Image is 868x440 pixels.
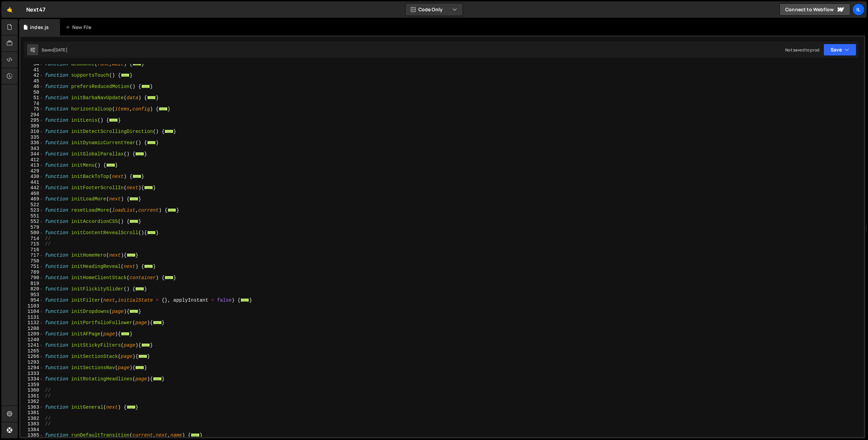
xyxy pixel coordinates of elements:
div: [DATE] [54,47,67,53]
div: 750 [20,258,44,264]
a: Il [852,3,865,16]
div: 751 [20,264,44,270]
div: 1382 [20,416,44,422]
div: 1266 [20,354,44,360]
div: 430 [20,174,44,180]
div: 469 [20,196,44,202]
div: 412 [20,157,44,163]
span: ... [144,264,153,268]
div: 51 [20,95,44,101]
div: 1381 [20,410,44,416]
div: 953 [20,292,44,298]
span: ... [129,309,138,313]
div: Saved [42,47,67,53]
span: ... [127,253,136,257]
div: 45 [20,78,44,84]
div: 50 [20,90,44,95]
span: ... [241,298,249,302]
div: 1131 [20,315,44,320]
div: 441 [20,180,44,185]
button: Save [823,44,856,56]
span: ... [191,433,200,437]
div: 75 [20,106,44,112]
div: 820 [20,286,44,292]
span: ... [165,276,173,279]
div: 714 [20,236,44,242]
div: 310 [20,129,44,135]
a: 🤙 [1,1,18,18]
div: 790 [20,275,44,281]
div: 429 [20,168,44,174]
div: 1360 [20,388,44,393]
div: 413 [20,163,44,168]
div: index.js [30,24,49,31]
div: 1293 [20,360,44,365]
div: 46 [20,84,44,90]
span: ... [141,343,150,347]
div: 819 [20,281,44,287]
div: 1385 [20,433,44,438]
span: ... [129,197,138,201]
span: ... [153,377,162,381]
div: 34 [20,61,44,67]
span: ... [135,152,144,156]
div: 580 [20,230,44,236]
div: 1103 [20,303,44,309]
div: 468 [20,191,44,197]
div: 1265 [20,348,44,354]
span: ... [147,141,156,145]
div: 1241 [20,343,44,348]
div: New File [65,24,94,31]
span: ... [133,62,141,66]
div: Not saved to prod [785,47,819,53]
div: 74 [20,101,44,107]
div: 442 [20,185,44,191]
div: 1294 [20,365,44,371]
div: 954 [20,298,44,303]
div: 1209 [20,331,44,337]
span: ... [109,118,118,122]
span: ... [144,186,153,189]
div: 1362 [20,399,44,405]
div: 551 [20,213,44,219]
div: 1363 [20,405,44,410]
span: ... [159,107,168,111]
div: 336 [20,140,44,146]
span: ... [133,175,141,178]
div: 335 [20,135,44,140]
a: Connect to Webflow [779,3,850,16]
span: ... [168,208,176,212]
div: 294 [20,112,44,118]
span: ... [147,231,156,234]
div: 717 [20,253,44,258]
div: 552 [20,219,44,225]
div: 343 [20,146,44,152]
div: 42 [20,73,44,78]
span: ... [129,219,138,223]
div: 295 [20,118,44,123]
div: 523 [20,208,44,213]
span: ... [141,85,150,88]
div: 1361 [20,393,44,399]
div: 1384 [20,427,44,433]
div: 1208 [20,326,44,332]
div: 579 [20,225,44,230]
span: ... [135,287,144,291]
div: 1359 [20,382,44,388]
div: 522 [20,202,44,208]
div: 309 [20,123,44,129]
span: ... [121,73,130,77]
span: ... [127,405,136,409]
div: 1334 [20,376,44,382]
div: 344 [20,151,44,157]
div: Next47 [26,5,46,14]
div: 41 [20,67,44,73]
span: ... [165,130,173,133]
span: ... [121,332,130,336]
div: 1240 [20,337,44,343]
span: ... [153,321,162,324]
span: ... [138,354,147,358]
div: 716 [20,247,44,253]
span: ... [135,366,144,369]
div: 1383 [20,421,44,427]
